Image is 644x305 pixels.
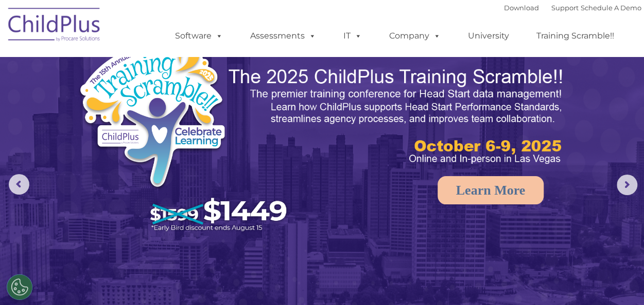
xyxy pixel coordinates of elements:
button: Cookies Settings [7,274,32,300]
a: Training Scramble!! [526,26,624,46]
a: IT [333,26,372,46]
a: Learn More [438,176,544,204]
a: Download [504,4,539,12]
a: Company [379,26,451,46]
a: Software [165,26,233,46]
font: | [504,4,641,12]
a: Assessments [240,26,326,46]
a: University [458,26,519,46]
a: Support [551,4,579,12]
a: Schedule A Demo [581,4,641,12]
img: ChildPlus by Procare Solutions [3,1,106,52]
